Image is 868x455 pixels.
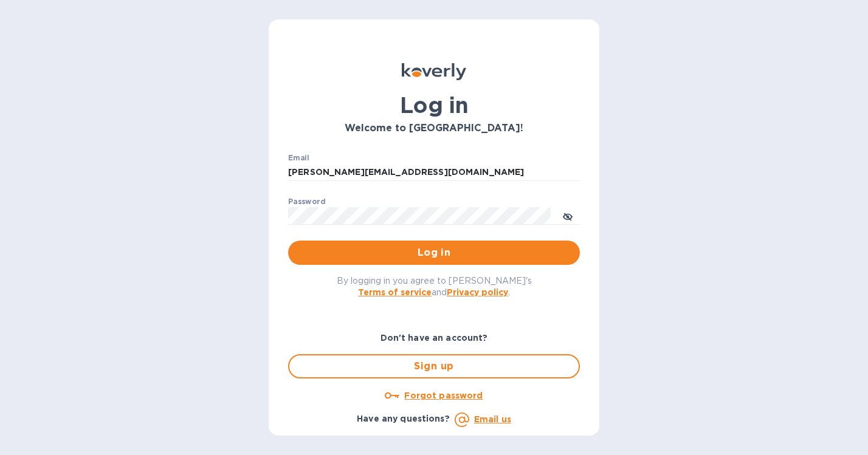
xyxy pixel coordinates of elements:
button: toggle password visibility [556,204,580,228]
h1: Log in [288,92,580,118]
button: Log in [288,241,580,265]
a: Terms of service [358,287,432,297]
span: By logging in you agree to [PERSON_NAME]'s and . [337,276,532,297]
b: Don't have an account? [381,333,488,343]
img: Koverly [402,63,466,80]
a: Privacy policy [447,287,508,297]
a: Email us [474,414,511,424]
span: Log in [298,245,570,260]
label: Email [288,154,309,162]
b: Have any questions? [357,414,450,423]
input: Enter email address [288,163,580,182]
label: Password [288,198,325,205]
button: Sign up [288,354,580,378]
h3: Welcome to [GEOGRAPHIC_DATA]! [288,123,580,134]
u: Forgot password [404,391,483,400]
span: Sign up [299,359,569,374]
